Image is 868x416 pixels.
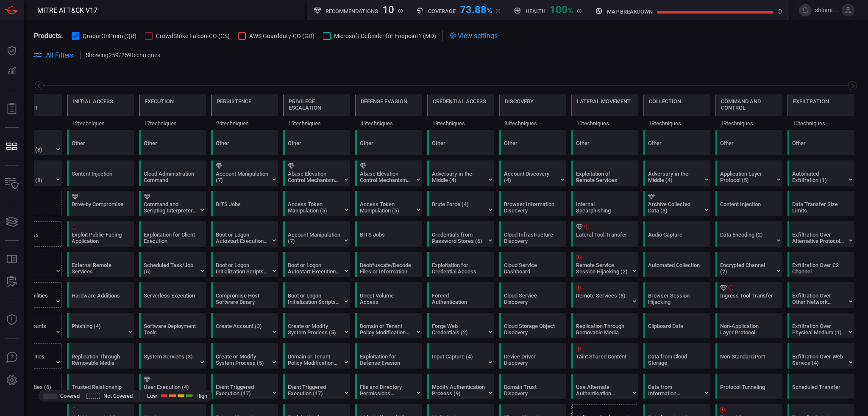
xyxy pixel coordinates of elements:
[139,130,206,155] div: Other
[648,292,701,305] div: Browser Session Hijacking
[499,116,566,130] div: 34 techniques
[792,353,845,366] div: Exfiltration Over Web Service (4)
[576,171,629,183] div: Exploitation of Remote Services
[34,32,63,40] span: Products:
[139,191,206,216] div: T1059: Command and Scripting Interpreter
[355,282,422,308] div: T1006: Direct Volume Access
[2,212,22,232] button: Cards
[2,249,22,270] button: Rule Catalog
[2,370,22,391] button: Preferences
[576,292,629,305] div: Remote Services (8)
[499,282,566,308] div: T1526: Cloud Service Discovery
[139,160,206,186] div: T1651: Cloud Administration Command
[787,94,854,130] div: TA0010: Exfiltration
[571,191,638,216] div: T1534: Internal Spearphishing
[550,4,573,14] div: 100
[360,262,413,275] div: Deobfuscate/Decode Files or Information
[144,262,197,275] div: Scheduled Task/Job (5)
[67,191,134,216] div: T1189: Drive-by Compromise
[67,282,134,308] div: T1200: Hardware Additions
[34,51,73,59] button: All Filters
[211,313,278,338] div: T1136: Create Account
[67,221,134,247] div: T1190: Exploit Public-Facing Application
[360,323,413,336] div: Domain or Tenant Policy Modification (2)
[283,313,350,338] div: T1543: Create or Modify System Process
[568,6,573,15] span: %
[139,116,206,130] div: 17 techniques
[139,221,206,247] div: T1203: Exploitation for Client Execution
[238,31,314,40] button: AWS Guardduty-CO (GD)
[355,252,422,277] div: T1140: Deobfuscate/Decode Files or Information
[211,374,278,399] div: T1546: Event Triggered Execution
[571,313,638,338] div: T1091: Replication Through Removable Media
[427,116,494,130] div: 18 techniques
[196,393,207,399] span: High
[499,374,566,399] div: T1482: Domain Trust Discovery
[211,221,278,247] div: T1547: Boot or Logon Autostart Execution
[139,374,206,399] div: T1204: User Execution
[815,7,838,14] span: shlomi.dr
[643,282,710,308] div: T1185: Browser Session Hijacking
[576,262,629,275] div: Remote Service Session Hijacking (2)
[72,171,125,183] div: Content Injection
[144,231,197,244] div: Exploitation for Client Execution
[355,343,422,369] div: T1211: Exploitation for Defense Evasion
[433,98,486,105] div: Credential Access
[216,140,269,153] div: Other
[427,343,494,369] div: T1056: Input Capture
[2,174,22,194] button: Inventory
[360,384,413,397] div: File and Directory Permissions Modification (2)
[715,221,782,247] div: T1132: Data Encoding
[499,94,566,130] div: TA0007: Discovery
[103,393,133,399] span: Not Covered
[288,323,341,336] div: Create or Modify System Process (5)
[427,313,494,338] div: T1606: Forge Web Credentials
[217,98,251,105] div: Persistence
[67,116,134,130] div: 12 techniques
[144,292,197,305] div: Serverless Execution
[499,252,566,277] div: T1538: Cloud Service Dashboard
[216,231,269,244] div: Boot or Logon Autostart Execution (14)
[460,4,492,14] div: 73.88
[432,201,485,214] div: Brute Force (4)
[156,33,230,39] span: CrowdStrike Falcon-CO (CS)
[2,310,22,330] button: Threat Intelligence
[323,31,436,40] button: Microsoft Defender for Endpoint1 (MD)
[72,353,125,366] div: Replication Through Removable Media
[432,384,485,397] div: Modify Authentication Process (9)
[427,252,494,277] div: T1212: Exploitation for Credential Access
[649,98,681,105] div: Collection
[211,343,278,369] div: T1543: Create or Modify System Process
[211,160,278,186] div: T1098: Account Manipulation
[72,31,136,40] button: QradarOnPrem (QR)
[283,221,350,247] div: T1098: Account Manipulation
[355,221,422,247] div: T1197: BITS Jobs
[715,252,782,277] div: T1573: Encrypted Channel
[355,116,422,130] div: 46 techniques
[288,292,341,305] div: Boot or Logon Initialization Scripts (5)
[792,231,845,244] div: Exfiltration Over Alternative Protocol (3)
[432,292,485,305] div: Forced Authentication
[643,313,710,338] div: T1115: Clipboard Data
[211,116,278,130] div: 24 techniques
[720,262,773,275] div: Encrypted Channel (2)
[648,262,701,275] div: Automated Collection
[211,282,278,308] div: T1554: Compromise Host Software Binary
[793,98,829,105] div: Exfiltration
[571,94,638,130] div: TA0008: Lateral Movement
[504,384,557,397] div: Domain Trust Discovery
[715,116,782,130] div: 19 techniques
[643,130,710,155] div: Other
[504,140,557,153] div: Other
[288,231,341,244] div: Account Manipulation (7)
[216,201,269,214] div: BITS Jobs
[499,160,566,186] div: T1087: Account Discovery
[139,343,206,369] div: T1569: System Services
[72,262,125,275] div: External Remote Services
[526,8,545,14] h5: Health
[432,323,485,336] div: Forge Web Credentials (2)
[499,191,566,216] div: T1217: Browser Information Discovery
[72,384,125,397] div: Trusted Relationship
[427,130,494,155] div: Other
[60,393,80,399] span: Covered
